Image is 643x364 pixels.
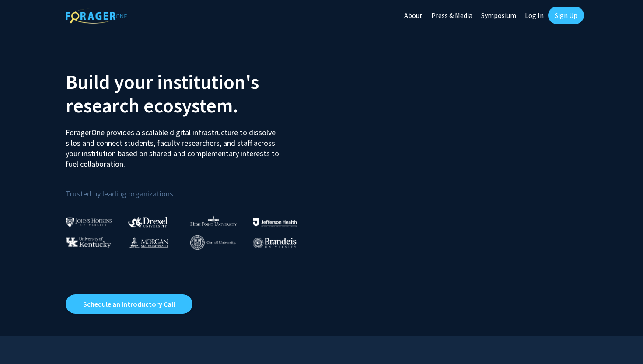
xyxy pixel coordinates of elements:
a: Opens in a new tab [66,294,192,314]
img: ForagerOne Logo [66,8,127,24]
img: Morgan State University [128,237,168,248]
img: Brandeis University [253,238,297,248]
p: ForagerOne provides a scalable digital infrastructure to dissolve silos and connect students, fac... [66,121,285,169]
img: Cornell University [190,235,236,250]
h2: Build your institution's research ecosystem. [66,70,315,117]
img: Drexel University [128,217,168,227]
img: Thomas Jefferson University [253,218,297,227]
a: Sign Up [548,7,584,24]
img: Johns Hopkins University [66,217,112,227]
img: University of Kentucky [66,237,111,248]
p: Trusted by leading organizations [66,176,315,200]
img: High Point University [190,215,237,226]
